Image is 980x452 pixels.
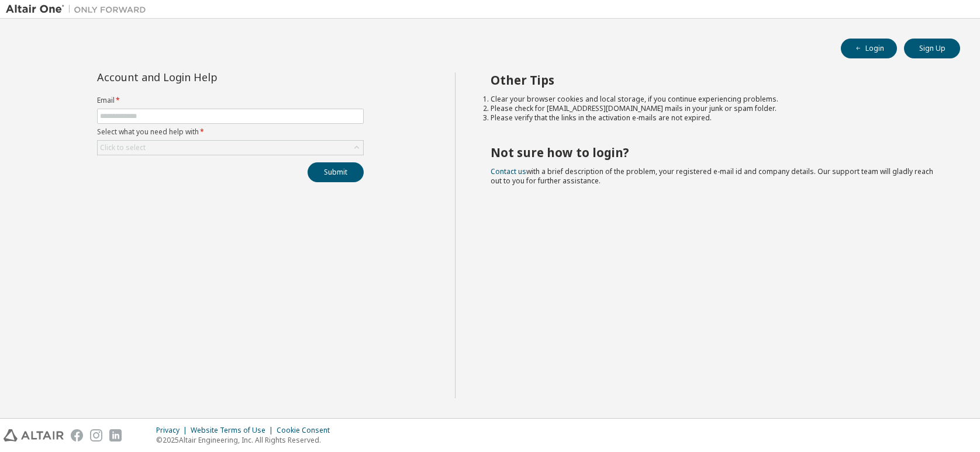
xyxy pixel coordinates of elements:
[841,39,897,58] button: Login
[491,72,940,88] h2: Other Tips
[156,435,337,445] p: © 2025 Altair Engineering, Inc. All Rights Reserved.
[491,95,940,104] li: Clear your browser cookies and local storage, if you continue experiencing problems.
[90,429,102,441] img: instagram.svg
[97,72,310,82] div: Account and Login Help
[491,113,940,123] li: Please verify that the links in the activation e-mails are not expired.
[491,145,940,160] h2: Not sure how to login?
[109,429,122,441] img: linkedin.svg
[191,426,277,435] div: Website Terms of Use
[308,162,364,182] button: Submit
[904,39,960,58] button: Sign Up
[71,429,83,441] img: facebook.svg
[491,104,940,113] li: Please check for [EMAIL_ADDRESS][DOMAIN_NAME] mails in your junk or spam folder.
[4,429,64,441] img: altair_logo.svg
[97,96,364,105] label: Email
[491,166,526,176] a: Contact us
[97,127,364,137] label: Select what you need help with
[100,143,146,152] div: Click to select
[491,166,933,186] span: with a brief description of the problem, your registered e-mail id and company details. Our suppo...
[98,141,363,155] div: Click to select
[6,4,152,15] img: Altair One
[277,426,337,435] div: Cookie Consent
[156,426,191,435] div: Privacy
